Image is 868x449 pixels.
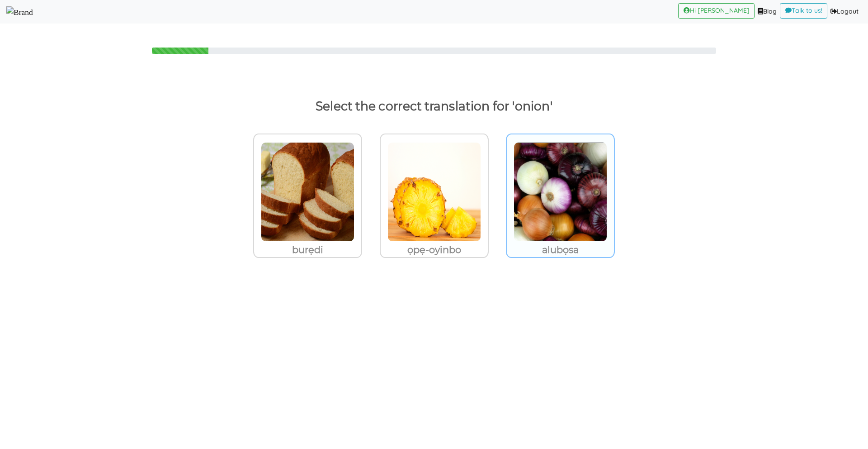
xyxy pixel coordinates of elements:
[755,3,780,20] a: Blog
[381,242,488,258] p: ọpẹ-oyinbo
[678,3,755,19] a: Hi [PERSON_NAME]
[6,6,33,18] img: Select Course Page
[387,142,481,242] img: aborcbe.png
[780,3,827,19] a: Talk to us!
[254,242,361,258] p: burẹdi
[22,96,846,117] p: Select the correct translation for 'onion'
[261,142,354,242] img: paano.jpg
[514,142,607,242] img: gyeene.PNG
[507,242,614,258] p: alubọsa
[827,3,862,20] a: Logout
